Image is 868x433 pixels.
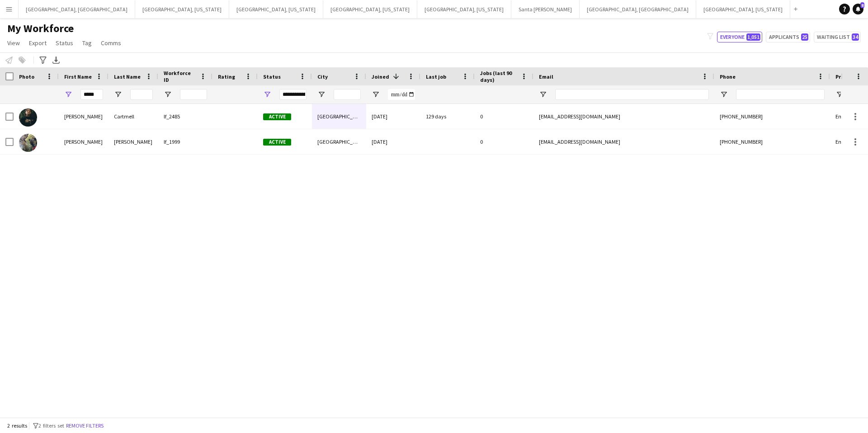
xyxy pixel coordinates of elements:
button: Remove filters [64,421,105,431]
div: [DATE] [366,129,420,154]
div: [PHONE_NUMBER] [714,129,830,154]
div: 129 days [420,104,475,129]
input: Phone Filter Input [736,89,825,100]
span: First Name [64,73,92,80]
span: Last job [426,73,446,80]
span: 8 [860,2,864,8]
span: Joined [372,73,389,80]
button: Open Filter Menu [720,90,728,99]
div: [GEOGRAPHIC_DATA] [312,104,366,129]
span: Workforce ID [164,70,196,83]
button: [GEOGRAPHIC_DATA], [US_STATE] [417,0,511,18]
div: [EMAIL_ADDRESS][DOMAIN_NAME] [533,129,714,154]
span: Phone [720,73,736,80]
button: Santa [PERSON_NAME] [511,0,580,18]
div: [PERSON_NAME] [59,104,108,129]
app-action-btn: Export XLSX [51,55,61,66]
span: Email [539,73,553,80]
input: Joined Filter Input [388,89,415,100]
div: [EMAIL_ADDRESS][DOMAIN_NAME] [533,104,714,129]
input: Workforce ID Filter Input [180,89,207,100]
button: Open Filter Menu [114,90,122,99]
button: Open Filter Menu [835,90,844,99]
span: My Workforce [7,22,74,35]
input: First Name Filter Input [80,89,103,100]
button: [GEOGRAPHIC_DATA], [GEOGRAPHIC_DATA] [580,0,696,18]
span: Profile [835,73,854,80]
input: Last Name Filter Input [130,89,153,100]
span: Last Name [114,73,141,80]
span: 1,051 [746,33,760,41]
span: Export [29,39,47,47]
span: Status [263,73,281,80]
div: [PERSON_NAME] [59,129,108,154]
span: Photo [19,73,34,80]
div: Cartmell [108,104,158,129]
span: Tag [82,39,92,47]
button: [GEOGRAPHIC_DATA], [US_STATE] [229,0,323,18]
span: Active [263,113,291,120]
a: Status [52,37,77,49]
div: [GEOGRAPHIC_DATA] [312,129,366,154]
app-action-btn: Advanced filters [38,55,48,66]
a: Comms [97,37,125,49]
button: Everyone1,051 [717,32,762,42]
div: lf_2485 [158,104,212,129]
div: 0 [475,104,533,129]
button: Open Filter Menu [372,90,380,99]
button: [GEOGRAPHIC_DATA], [GEOGRAPHIC_DATA] [19,0,135,18]
div: [PHONE_NUMBER] [714,104,830,129]
span: 25 [801,33,808,41]
div: lf_1999 [158,129,212,154]
a: Export [25,37,50,49]
div: [PERSON_NAME] [108,129,158,154]
img: Jacob McCawley [19,134,37,152]
span: View [7,39,20,47]
a: 8 [853,4,863,14]
button: Waiting list34 [814,32,861,42]
span: Active [263,139,291,146]
button: Open Filter Menu [317,90,325,99]
button: Open Filter Menu [64,90,72,99]
span: 2 filters set [38,422,64,429]
input: Email Filter Input [555,89,709,100]
button: Applicants25 [766,32,810,42]
span: Rating [218,73,235,80]
button: [GEOGRAPHIC_DATA], [US_STATE] [135,0,229,18]
span: City [317,73,328,80]
span: 34 [852,33,859,41]
span: Status [56,39,73,47]
button: Open Filter Menu [164,90,172,99]
a: Tag [79,37,95,49]
button: Open Filter Menu [539,90,547,99]
input: City Filter Input [334,89,361,100]
a: View [4,37,24,49]
button: Open Filter Menu [263,90,271,99]
img: Jacob Cartmell [19,108,37,127]
span: Comms [101,39,121,47]
div: [DATE] [366,104,420,129]
button: [GEOGRAPHIC_DATA], [US_STATE] [323,0,417,18]
button: [GEOGRAPHIC_DATA], [US_STATE] [696,0,790,18]
div: 0 [475,129,533,154]
span: Jobs (last 90 days) [480,70,517,83]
